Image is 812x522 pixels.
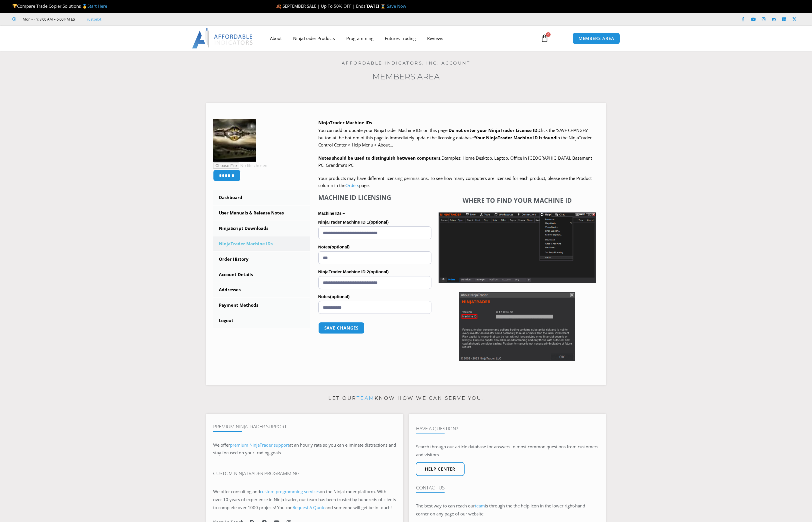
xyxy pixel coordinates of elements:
a: Payment Methods [213,298,310,313]
span: (optional) [330,244,349,249]
nav: Account pages [213,190,310,328]
span: Examples: Home Desktop, Laptop, Office In [GEOGRAPHIC_DATA], Basement PC, Grandma’s PC. [318,155,592,168]
span: 🍂 SEPTEMBER SALE | Up To 50% OFF | Ends [276,3,365,9]
img: 28d820105cae7f4845eef8367c9b478e04b7de524ffd594469b4c66320e639ce [213,119,256,162]
a: Trustpilot [85,16,101,23]
img: Screenshot 2025-01-17 114931 | Affordable Indicators – NinjaTrader [459,292,575,361]
label: Notes [318,243,431,251]
label: NinjaTrader Machine ID 2 [318,268,431,276]
strong: Your NinjaTrader Machine ID is found [475,135,556,140]
span: We offer [213,442,230,448]
span: Click the ‘SAVE CHANGES’ button at the bottom of this page to immediately update the licensing da... [318,127,592,148]
span: MEMBERS AREA [579,36,614,41]
span: (optional) [330,294,349,299]
h4: Premium NinjaTrader Support [213,424,396,429]
h4: Custom NinjaTrader Programming [213,471,396,476]
span: Mon - Fri: 8:00 AM – 6:00 PM EST [21,16,77,23]
span: You can add or update your NinjaTrader Machine IDs on this page. [318,127,449,133]
label: Notes [318,292,431,301]
a: custom programming services [260,489,320,494]
span: (optional) [369,269,389,274]
strong: Notes should be used to distinguish between computers. [318,155,441,161]
a: Futures Trading [379,32,421,45]
h4: Where to find your Machine ID [439,196,596,204]
p: Let our know how we can serve you! [206,394,606,403]
strong: Machine IDs – [318,211,345,216]
span: at an hourly rate so you can eliminate distractions and stay focused on your trading goals. [213,442,396,456]
a: MEMBERS AREA [573,33,620,44]
a: Order History [213,252,310,267]
a: premium NinjaTrader support [230,442,289,448]
button: Save changes [318,322,365,334]
span: We offer consulting and [213,489,320,494]
nav: Menu [264,32,534,45]
img: Screenshot 2025-01-17 1155544 | Affordable Indicators – NinjaTrader [439,212,596,283]
h4: Have A Question? [416,426,599,431]
a: Programming [341,32,379,45]
strong: [DATE] ⌛ [365,3,387,9]
a: NinjaTrader Machine IDs [213,236,310,251]
a: Addresses [213,282,310,297]
a: Logout [213,313,310,328]
a: NinjaTrader Products [287,32,341,45]
b: NinjaTrader Machine IDs – [318,120,375,125]
a: Members Area [372,72,440,81]
span: on the NinjaTrader platform. With over 10 years of experience in NinjaTrader, our team has been t... [213,489,396,510]
a: Dashboard [213,190,310,205]
span: (optional) [369,220,389,224]
span: 0 [546,32,551,37]
a: team [475,503,485,509]
a: NinjaScript Downloads [213,221,310,236]
img: 🏆 [13,4,17,8]
a: Account Details [213,267,310,282]
a: About [264,32,287,45]
a: team [357,395,375,401]
a: 0 [532,30,557,47]
a: Save Now [387,3,406,9]
a: Affordable Indicators, Inc. Account [342,60,471,66]
a: User Manuals & Release Notes [213,206,310,220]
h4: Machine ID Licensing [318,194,431,201]
img: LogoAI | Affordable Indicators – NinjaTrader [192,28,253,49]
a: Reviews [421,32,449,45]
h4: Contact Us [416,485,599,491]
a: Help center [416,462,465,476]
p: The best way to can reach our is through the the help icon in the lower right-hand corner on any ... [416,502,599,518]
span: Compare Trade Copier Solutions 🥇 [12,3,107,9]
a: Start Here [87,3,107,9]
span: Help center [425,467,455,471]
p: Search through our article database for answers to most common questions from customers and visit... [416,443,599,459]
a: Request A Quote [293,505,325,510]
a: Orders [345,182,359,188]
b: Do not enter your NinjaTrader License ID. [449,127,539,133]
label: NinjaTrader Machine ID 1 [318,218,431,226]
span: Your products may have different licensing permissions. To see how many computers are licensed fo... [318,175,592,188]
